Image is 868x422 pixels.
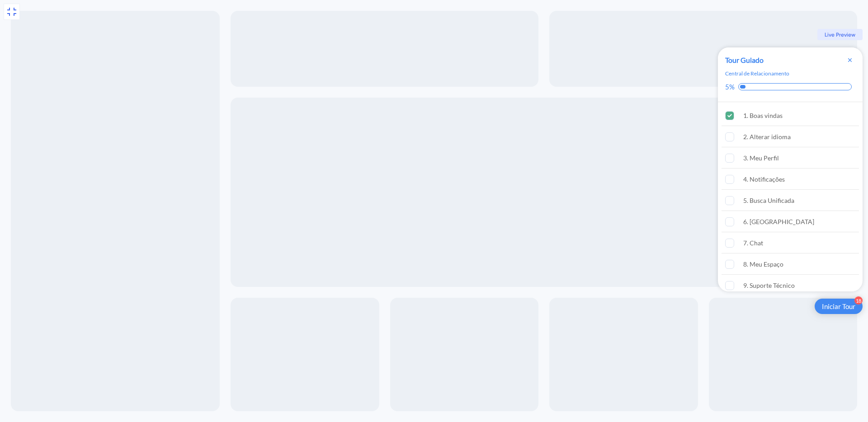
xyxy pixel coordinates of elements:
div: 5% [725,83,735,91]
div: Checklist progress: 5% [725,83,855,91]
div: 3. Meu Perfil [743,153,779,164]
div: Checklist Container [718,47,863,291]
div: Iniciar Tour [822,302,855,311]
div: 5. Busca Unificada [743,195,794,206]
div: Close Checklist [844,55,855,66]
div: 6. Carolina is incomplete. [722,212,859,232]
div: 9. Suporte Técnico [743,280,795,291]
span: Live Preview [825,31,855,38]
div: Checklist items [718,102,863,293]
div: 8. Meu Espaço [743,259,783,270]
div: 8. Meu Espaço is incomplete. [722,254,859,275]
div: 7. Chat is incomplete. [722,233,859,253]
div: Central de Relacionamento [725,69,789,78]
div: 18 [854,296,863,305]
div: 9. Suporte Técnico is incomplete. [722,276,859,296]
div: 5. Busca Unificada is incomplete. [722,191,859,211]
div: 3. Meu Perfil is incomplete. [722,148,859,169]
div: 2. Alterar idioma [743,131,791,142]
div: 4. Notificações [743,174,785,185]
div: 2. Alterar idioma is incomplete. [722,127,859,147]
div: 1. Boas vindas [743,110,783,121]
div: 4. Notificações is incomplete. [722,169,859,190]
div: Tour Guiado [725,55,764,66]
div: 1. Boas vindas is complete. [722,106,859,126]
div: 7. Chat [743,238,763,249]
div: 6. [GEOGRAPHIC_DATA] [743,216,814,227]
div: Open Iniciar Tour checklist, remaining modules: 18 [815,299,863,314]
